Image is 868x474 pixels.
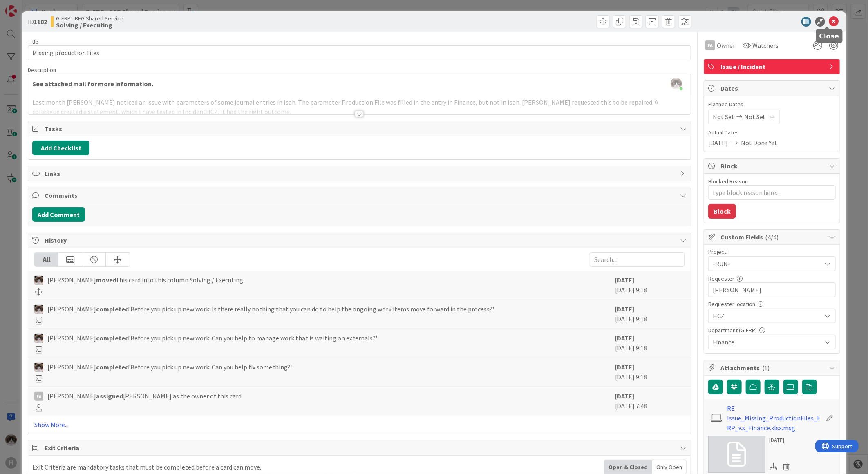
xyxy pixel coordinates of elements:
[615,275,685,295] div: [DATE] 9:18
[615,333,685,353] div: [DATE] 9:18
[34,334,43,343] img: Kv
[96,276,116,284] b: moved
[708,178,748,185] label: Blocked Reason
[713,337,821,347] span: Finance
[770,461,779,472] div: Download
[615,392,634,400] b: [DATE]
[720,232,825,242] span: Custom Fields
[47,362,292,372] span: [PERSON_NAME] 'Before you pick up new work: Can you help fix something?'
[56,15,123,22] span: G-ERP - BFG Shared Service
[35,253,58,266] div: All
[47,391,242,401] span: [PERSON_NAME] [PERSON_NAME] as the owner of this card
[713,258,817,269] span: -RUN-
[708,204,736,219] button: Block
[32,141,89,155] button: Add Checklist
[17,1,37,11] span: Support
[615,304,685,324] div: [DATE] 9:18
[708,301,836,307] div: Requester location
[96,305,129,313] b: completed
[604,460,652,474] div: Open & Closed
[652,460,686,474] div: Only Open
[615,305,634,313] b: [DATE]
[615,363,634,371] b: [DATE]
[770,436,793,445] div: [DATE]
[713,310,817,322] span: HCZ
[28,45,691,60] input: type card name here...
[32,462,261,472] div: Exit Criteria are mandatory tasks that must be completed before a card can move.
[28,17,47,27] span: ID
[28,38,38,45] label: Title
[45,443,676,453] span: Exit Criteria
[708,327,836,333] div: Department (G-ERP)
[727,403,822,433] a: RE Issue_Missing_ProductionFiles_ERP_v.s_Finance.xlsx.msg
[705,40,715,50] div: FA
[708,249,836,255] div: Project
[34,392,43,401] div: FA
[45,235,676,245] span: History
[819,32,839,40] h5: Close
[96,334,129,342] b: completed
[34,363,43,372] img: Kv
[96,392,123,400] b: assigned
[671,78,682,89] img: cF1764xS6KQF0UDQ8Ib5fgQIGsMebhp9.jfif
[615,276,634,284] b: [DATE]
[720,83,825,93] span: Dates
[720,62,825,72] span: Issue / Incident
[708,138,728,148] span: [DATE]
[45,169,676,179] span: Links
[34,420,685,429] a: Show More...
[720,161,825,171] span: Block
[28,66,56,74] span: Description
[47,304,494,314] span: [PERSON_NAME] 'Before you pick up new work: Is there really nothing that you can do to help the o...
[47,275,243,285] span: [PERSON_NAME] this card into this column Solving / Executing
[615,334,634,342] b: [DATE]
[45,190,676,200] span: Comments
[47,333,377,343] span: [PERSON_NAME] 'Before you pick up new work: Can you help to manage work that is waiting on extern...
[615,362,685,382] div: [DATE] 9:18
[590,252,685,267] input: Search...
[765,233,779,241] span: ( 4/4 )
[762,364,770,372] span: ( 1 )
[615,391,685,411] div: [DATE] 7:48
[708,128,836,137] span: Actual Dates
[56,22,123,28] b: Solving / Executing
[717,40,735,50] span: Owner
[752,40,779,50] span: Watchers
[741,138,778,148] span: Not Done Yet
[720,363,825,373] span: Attachments
[45,124,676,134] span: Tasks
[744,112,766,122] span: Not Set
[34,18,47,26] b: 1182
[32,80,153,88] strong: See attached mail for more information.
[34,305,43,314] img: Kv
[708,275,734,282] label: Requester
[708,100,836,109] span: Planned Dates
[713,112,734,122] span: Not Set
[34,276,43,285] img: Kv
[32,207,85,222] button: Add Comment
[96,363,129,371] b: completed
